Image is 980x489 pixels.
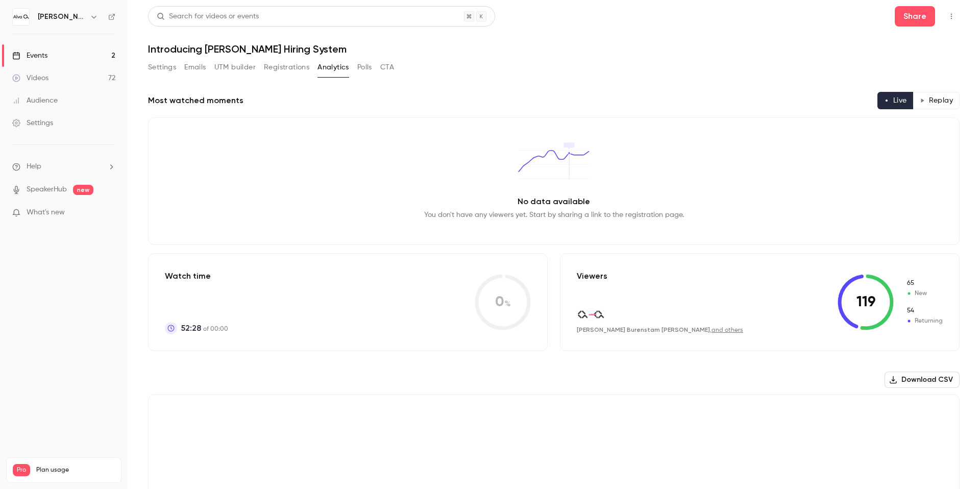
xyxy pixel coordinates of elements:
span: Returning [906,316,943,326]
h6: [PERSON_NAME] Labs [38,12,86,22]
span: New [906,289,943,298]
img: Alva Labs [13,9,29,25]
button: Emails [184,59,206,76]
p: of 00:00 [181,322,228,334]
img: alvalabs.io [594,309,605,320]
span: New [906,279,943,288]
span: [PERSON_NAME] Burenstam [PERSON_NAME] [577,326,710,333]
button: Replay [913,92,960,109]
p: No data available [518,195,590,208]
button: Settings [148,59,176,76]
h1: Introducing [PERSON_NAME] Hiring System [148,43,960,55]
span: Returning [906,306,943,315]
button: Download CSV [885,372,960,388]
img: alvalabs.io [577,309,589,320]
p: Viewers [577,270,607,282]
div: Search for videos or events [157,11,259,22]
span: new [73,185,93,195]
li: help-dropdown-opener [12,161,115,172]
a: and others [712,327,743,333]
div: Videos [12,73,48,83]
button: Live [877,92,914,109]
button: Analytics [317,59,349,76]
button: CTA [380,59,394,76]
p: Watch time [165,270,228,282]
img: teamtailor.com [585,313,597,316]
button: Share [895,6,935,27]
button: Registrations [264,59,309,76]
span: Help [27,161,41,172]
p: You don't have any viewers yet. Start by sharing a link to the registration page. [424,210,684,220]
a: SpeakerHub [27,184,67,195]
span: What's new [27,207,65,218]
div: Audience [12,95,58,106]
button: Polls [357,59,372,76]
div: Events [12,51,47,61]
span: Pro [13,464,30,476]
h2: Most watched moments [148,94,243,107]
div: , [577,326,743,334]
span: Plan usage [36,466,115,474]
span: 52:28 [181,322,201,334]
div: Settings [12,118,53,128]
button: UTM builder [214,59,256,76]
